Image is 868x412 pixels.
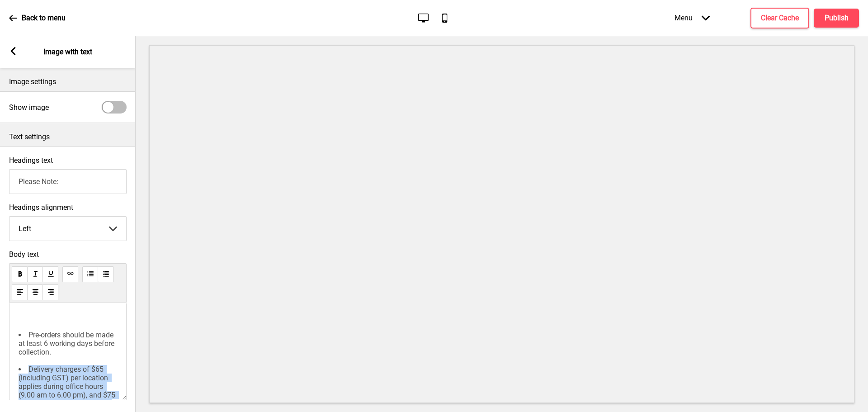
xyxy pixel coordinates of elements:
[665,5,719,31] div: Menu
[9,77,127,87] p: Image settings
[42,266,58,282] button: underline
[22,13,66,23] p: Back to menu
[9,250,127,259] span: Body text
[9,156,53,165] label: Headings text
[27,284,43,300] button: alignCenter
[750,8,809,28] button: Clear Cache
[98,266,113,282] button: unorderedList
[42,284,58,300] button: alignRight
[814,9,859,28] button: Publish
[12,284,28,300] button: alignLeft
[12,266,28,282] button: bold
[62,266,78,282] button: link
[9,203,127,212] label: Headings alignment
[19,331,116,356] span: Pre-orders should be made at least 6 working days before collection.
[82,266,98,282] button: orderedList
[43,47,92,57] p: Image with text
[9,103,49,112] label: Show image
[27,266,43,282] button: italic
[9,6,66,30] a: Back to menu
[761,13,799,23] h4: Clear Cache
[825,13,849,23] h4: Publish
[9,132,127,142] p: Text settings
